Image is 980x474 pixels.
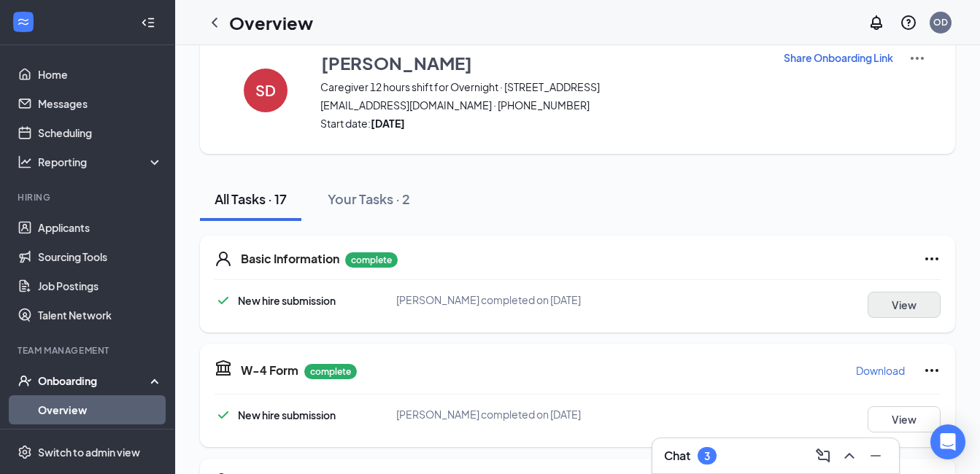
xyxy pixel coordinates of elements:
[328,190,410,208] div: Your Tasks · 2
[396,408,581,421] span: [PERSON_NAME] completed on [DATE]
[868,292,941,318] button: View
[141,15,155,30] svg: Collapse
[38,424,163,454] a: E-Verify
[241,251,339,267] h5: Basic Information
[38,60,163,89] a: Home
[18,373,32,388] svg: UserCheck
[320,50,765,76] button: [PERSON_NAME]
[320,98,765,112] span: [EMAIL_ADDRESS][DOMAIN_NAME] · [PHONE_NUMBER]
[838,444,861,467] button: ChevronUp
[704,450,710,462] div: 3
[18,344,160,357] div: Team Management
[855,359,906,382] button: Download
[923,250,941,268] svg: Ellipses
[856,363,905,378] p: Download
[18,445,32,459] svg: Settings
[811,444,835,467] button: ComposeMessage
[867,447,884,465] svg: Minimize
[255,85,276,96] h4: SD
[320,116,765,131] span: Start date:
[206,14,223,31] svg: ChevronLeft
[304,364,357,379] p: complete
[814,447,832,465] svg: ComposeMessage
[923,362,941,379] svg: Ellipses
[38,118,163,147] a: Scheduling
[784,50,893,65] p: Share Onboarding Link
[18,191,160,203] div: Hiring
[38,213,163,242] a: Applicants
[868,406,941,432] button: View
[38,373,150,388] div: Onboarding
[238,408,336,421] span: New hire submission
[321,50,472,75] h3: [PERSON_NAME]
[908,50,926,67] img: More Actions
[664,448,690,464] h3: Chat
[215,190,287,208] div: All Tasks · 17
[783,50,894,66] button: Share Onboarding Link
[38,155,163,169] div: Reporting
[229,50,302,131] button: SD
[16,15,31,29] svg: WorkstreamLogo
[864,444,887,467] button: Minimize
[238,294,336,307] span: New hire submission
[868,14,885,31] svg: Notifications
[38,300,163,330] a: Talent Network
[320,79,765,94] span: Caregiver 12 hours shift for Overnight · [STREET_ADDRESS]
[38,271,163,300] a: Job Postings
[38,395,163,424] a: Overview
[38,89,163,118] a: Messages
[841,447,858,465] svg: ChevronUp
[38,242,163,271] a: Sourcing Tools
[229,10,313,35] h1: Overview
[930,424,965,459] div: Open Intercom Messenger
[396,293,581,306] span: [PERSON_NAME] completed on [DATE]
[900,14,917,31] svg: QuestionInfo
[241,362,298,378] h5: W-4 Form
[215,359,232,376] svg: TaxGovernmentIcon
[933,16,948,28] div: OD
[215,292,232,309] svg: Checkmark
[371,117,405,130] strong: [DATE]
[345,252,398,268] p: complete
[38,445,140,459] div: Switch to admin view
[215,250,232,268] svg: User
[215,406,232,424] svg: Checkmark
[18,155,32,169] svg: Analysis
